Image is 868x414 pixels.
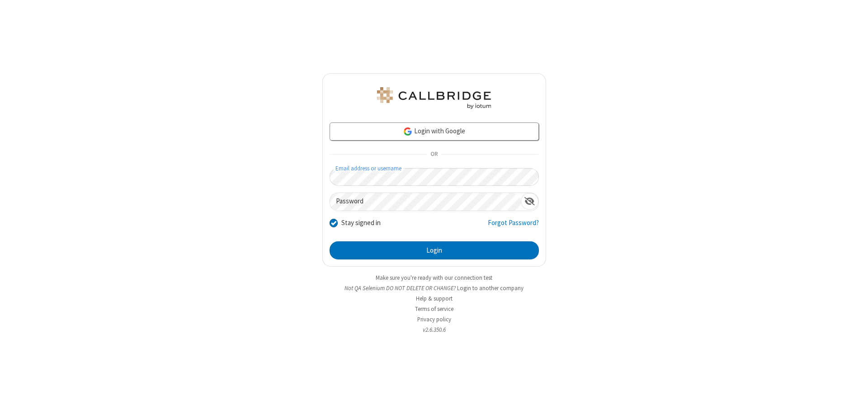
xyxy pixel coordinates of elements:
span: OR [427,148,441,161]
a: Make sure you're ready with our connection test [376,274,492,282]
a: Privacy policy [417,315,451,323]
img: QA Selenium DO NOT DELETE OR CHANGE [375,87,493,109]
a: Login with Google [330,122,539,141]
a: Forgot Password? [488,218,539,235]
a: Terms of service [415,305,453,313]
li: v2.6.350.6 [322,325,546,334]
button: Login to another company [457,284,524,292]
input: Email address or username [330,168,539,186]
input: Password [330,193,521,211]
img: google-icon.png [403,127,413,136]
label: Stay signed in [341,218,381,228]
a: Help & support [416,295,453,302]
div: Show password [521,193,538,210]
li: Not QA Selenium DO NOT DELETE OR CHANGE? [322,284,546,292]
button: Login [330,241,539,259]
